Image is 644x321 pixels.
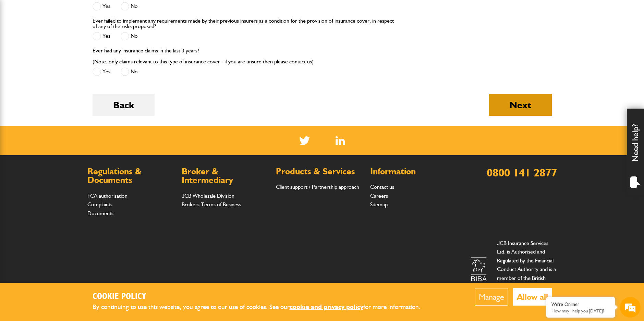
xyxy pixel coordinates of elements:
[9,124,125,205] textarea: Type your message and hit 'Enter'
[299,136,310,145] img: Twitter
[36,38,115,47] div: Chat with us now
[112,3,129,20] div: Minimize live chat window
[370,184,394,190] a: Contact us
[93,211,124,220] em: Start Chat
[513,288,552,306] button: Allow all
[93,302,432,312] p: By continuing to use this website, you agree to our use of cookies. See our for more information.
[93,94,155,116] button: Back
[551,301,610,307] div: We're Online!
[489,94,552,116] button: Next
[93,2,110,11] label: Yes
[487,166,557,179] a: 0800 141 2877
[93,48,314,64] label: Ever had any insurance claims in the last 3 years? (Note: only claims relevant to this type of in...
[370,201,388,208] a: Sitemap
[93,18,395,29] label: Ever failed to implement any requirements made by their previous insurers as a condition for the ...
[12,38,29,48] img: d_20077148190_company_1631870298795_20077148190
[336,136,345,145] a: LinkedIn
[182,167,269,185] h2: Broker & Intermediary
[9,63,125,78] input: Enter your last name
[121,67,138,76] label: No
[93,32,110,40] label: Yes
[370,167,458,176] h2: Information
[87,193,127,199] a: FCA authorisation
[121,32,138,40] label: No
[182,193,234,199] a: JCB Wholesale Division
[290,303,363,311] a: cookie and privacy policy
[9,104,125,119] input: Enter your phone number
[93,292,432,302] h2: Cookie Policy
[475,288,508,306] button: Manage
[627,109,644,194] div: Need help?
[87,167,175,185] h2: Regulations & Documents
[276,167,363,176] h2: Products & Services
[87,201,112,208] a: Complaints
[93,67,110,76] label: Yes
[497,239,557,300] p: JCB Insurance Services Ltd. is Authorised and Regulated by the Financial Conduct Authority and is...
[276,184,359,190] a: Client support / Partnership approach
[121,2,138,11] label: No
[9,84,125,99] input: Enter your email address
[336,136,345,145] img: Linked In
[370,193,388,199] a: Careers
[87,210,113,217] a: Documents
[182,201,241,208] a: Brokers Terms of Business
[551,308,610,313] p: How may I help you today?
